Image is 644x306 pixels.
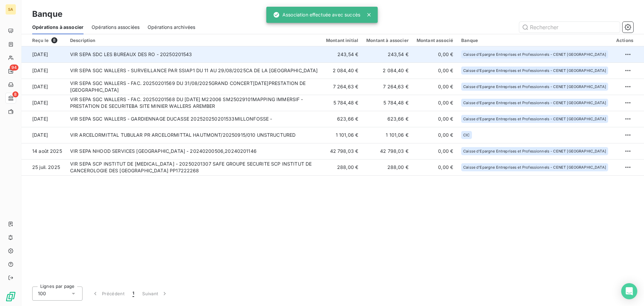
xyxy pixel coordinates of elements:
td: [DATE] [21,95,66,111]
div: Banque [461,38,608,43]
span: 94 [10,64,18,71]
td: [DATE] [21,79,66,95]
td: VIR SEPA SGC WALLERS - GARDIENNAGE DUCASSE 202520250201533MILLONFOSSE - [66,111,322,127]
span: Opérations associées [92,24,140,31]
td: 1 101,06 € [362,127,413,143]
td: VIR SEPA SDC LES BUREAUX DES RO - 20250201543 [66,46,322,62]
span: Caisse d'Epargne Entreprises et Professionnels - CENET [GEOGRAPHIC_DATA] [463,85,606,89]
td: 288,00 € [322,159,362,175]
td: VIR SEPA NHOOD SERVICES [GEOGRAPHIC_DATA] - 20240200506,20240201146 [66,143,322,159]
td: 243,54 € [362,46,413,62]
button: Suivant [138,287,172,301]
td: VIR SEPA SGC WALLERS - SURVEILLANCE PAR SSIAP1 DU 11 AU 29/08/2025CA DE LA [GEOGRAPHIC_DATA] [66,62,322,79]
td: 14 août 2025 [21,143,66,159]
td: 7 264,63 € [362,79,413,95]
button: Précédent [88,287,128,301]
td: 5 784,48 € [362,95,413,111]
div: Reçu le [32,37,62,43]
span: 1 [132,290,134,297]
td: 42 798,03 € [362,143,413,159]
td: 42 798,03 € [322,143,362,159]
span: 8 [51,37,57,43]
div: Montant à associer [366,38,409,43]
td: [DATE] [21,62,66,79]
td: 5 784,48 € [322,95,362,111]
td: 0,00 € [413,79,457,95]
span: Opérations à associer [32,24,84,31]
div: Montant initial [326,38,358,43]
div: Actions [616,38,633,43]
span: Caisse d'Epargne Entreprises et Professionnels - CENET [GEOGRAPHIC_DATA] [463,117,606,121]
div: Montant associé [417,38,453,43]
div: SA [5,4,16,15]
td: 1 101,06 € [322,127,362,143]
td: VIR SEPA SGC WALLERS - FAC. 20250201569 DU 31/08/2025GRAND CONCERT[DATE]PRESTATION DE [GEOGRAPHIC... [66,79,322,95]
div: Association effectuée avec succès [273,9,360,21]
span: Caisse d'Epargne Entreprises et Professionnels - CENET [GEOGRAPHIC_DATA] [463,165,606,169]
td: 0,00 € [413,111,457,127]
td: 0,00 € [413,95,457,111]
td: 0,00 € [413,62,457,79]
div: Open Intercom Messenger [621,283,637,299]
td: 0,00 € [413,143,457,159]
td: 25 juil. 2025 [21,159,66,175]
h3: Banque [32,8,62,20]
td: 2 084,40 € [322,62,362,79]
td: 7 264,63 € [322,79,362,95]
td: VIR SEPA SGC WALLERS - FAC. 20250201568 DU [DATE] M22006 SM25029101MAPPING IMMERSIF - PRESTATION ... [66,95,322,111]
span: CIC [463,133,470,137]
span: 8 [12,91,18,97]
td: 0,00 € [413,159,457,175]
td: 0,00 € [413,46,457,62]
button: 1 [128,287,138,301]
span: 100 [38,290,46,297]
span: Opérations archivées [148,24,195,31]
span: Caisse d'Epargne Entreprises et Professionnels - CENET [GEOGRAPHIC_DATA] [463,69,606,73]
input: Rechercher [519,22,620,33]
td: VIR ARCELORMITTAL TUBULAR PR ARCELORMITTAL HAUTMONT/20250915/010 UNSTRUCTURED [66,127,322,143]
td: 2 084,40 € [362,62,413,79]
span: Caisse d'Epargne Entreprises et Professionnels - CENET [GEOGRAPHIC_DATA] [463,52,606,56]
td: [DATE] [21,127,66,143]
td: [DATE] [21,111,66,127]
span: Caisse d'Epargne Entreprises et Professionnels - CENET [GEOGRAPHIC_DATA] [463,101,606,105]
td: 0,00 € [413,127,457,143]
span: Caisse d'Epargne Entreprises et Professionnels - CENET [GEOGRAPHIC_DATA] [463,149,606,153]
img: Logo LeanPay [5,291,16,302]
td: 623,66 € [362,111,413,127]
td: 243,54 € [322,46,362,62]
td: VIR SEPA SCP INSTITUT DE [MEDICAL_DATA] - 20250201307 SAFE GROUPE SECURITE SCP INSTITUT DE CANCER... [66,159,322,175]
td: [DATE] [21,46,66,62]
td: 288,00 € [362,159,413,175]
div: Description [70,38,318,43]
td: 623,66 € [322,111,362,127]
